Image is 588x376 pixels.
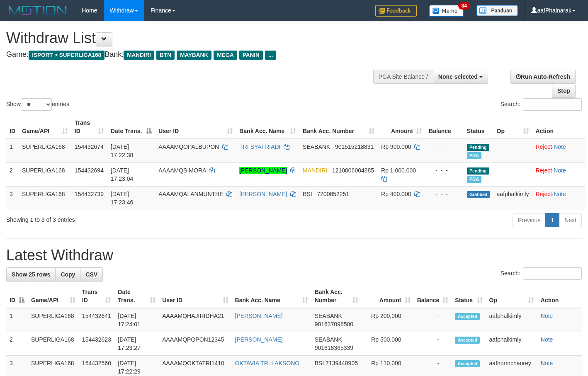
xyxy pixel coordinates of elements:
td: - [414,332,452,356]
img: Feedback.jpg [375,5,417,17]
span: AAAAMQSIMORA [158,167,206,174]
span: Pending [467,144,489,151]
a: [PERSON_NAME] [235,313,283,319]
span: Copy 901637098500 to clipboard [315,321,353,327]
span: ... [265,51,276,60]
td: SUPERLIGA168 [28,332,79,356]
td: AAAAMQHAJIRIDHA21 [159,308,231,332]
span: SEABANK [303,143,330,150]
th: Game/API: activate to sort column ascending [19,115,71,139]
a: Note [554,143,566,150]
a: Previous [513,213,546,227]
span: Marked by aafsengchandara [467,152,481,159]
input: Search: [523,98,582,111]
a: Note [554,191,566,197]
span: Accepted [455,313,480,320]
td: aafphalkimly [493,186,532,210]
span: Rp 900.000 [381,143,411,150]
td: · [532,139,585,163]
td: [DATE] 17:24:01 [114,308,159,332]
label: Show entries [6,98,69,111]
h1: Latest Withdraw [6,247,582,264]
span: BSI [315,360,324,366]
span: [DATE] 17:23:46 [111,191,134,206]
a: Reject [536,167,552,174]
td: [DATE] 17:23:27 [114,332,159,356]
th: Op: activate to sort column ascending [486,284,537,308]
span: SEABANK [315,313,342,319]
th: Bank Acc. Number: activate to sort column ascending [299,115,378,139]
span: Accepted [455,360,480,367]
a: Show 25 rows [6,267,56,281]
a: Reject [536,191,552,197]
td: SUPERLIGA168 [19,163,71,186]
div: PGA Site Balance / [373,70,433,84]
span: SEABANK [315,336,342,343]
th: Game/API: activate to sort column ascending [28,284,79,308]
th: Trans ID: activate to sort column ascending [71,115,107,139]
a: Run Auto-Refresh [510,70,576,84]
span: MAYBANK [177,51,211,60]
span: BSI [303,191,312,197]
span: Accepted [455,337,480,344]
span: Pending [467,167,489,175]
td: aafphalkimly [486,332,537,356]
td: 1 [6,139,19,163]
span: MANDIRI [303,167,327,174]
a: 1 [545,213,559,227]
td: 154432641 [79,308,114,332]
span: BTN [156,51,175,60]
td: SUPERLIGA168 [28,308,79,332]
a: Note [541,313,553,319]
div: - - - [429,190,460,198]
span: 154432694 [75,167,104,174]
img: Button%20Memo.svg [429,5,464,17]
span: Copy 7200852251 to clipboard [317,191,349,197]
th: Bank Acc. Name: activate to sort column ascending [232,284,311,308]
td: Rp 500,000 [362,332,414,356]
div: - - - [429,143,460,151]
td: Rp 200,000 [362,308,414,332]
img: MOTION_logo.png [6,4,69,17]
a: Next [559,213,582,227]
span: ISPORT > SUPERLIGA168 [29,51,104,60]
span: Copy 1210006004885 to clipboard [332,167,374,174]
span: Copy 901618365339 to clipboard [315,344,353,351]
td: 1 [6,308,28,332]
th: User ID: activate to sort column ascending [159,284,231,308]
div: Showing 1 to 3 of 3 entries [6,212,239,224]
span: Marked by aafsoycanthlai [467,176,481,183]
span: CSV [85,271,97,278]
label: Search: [501,267,582,280]
a: [PERSON_NAME] [239,167,287,174]
th: Status [464,115,493,139]
input: Search: [523,267,582,280]
th: Date Trans.: activate to sort column ascending [114,284,159,308]
th: Amount: activate to sort column ascending [378,115,425,139]
th: Bank Acc. Name: activate to sort column ascending [236,115,299,139]
span: AAAAMQALANMUNTHE [158,191,223,197]
th: User ID: activate to sort column ascending [155,115,236,139]
th: ID: activate to sort column descending [6,284,28,308]
th: Balance: activate to sort column ascending [414,284,452,308]
a: [PERSON_NAME] [235,336,283,343]
td: SUPERLIGA168 [19,139,71,163]
h4: Game: Bank: [6,51,384,59]
td: 3 [6,186,19,210]
div: - - - [429,166,460,175]
span: Copy [61,271,75,278]
span: Show 25 rows [12,271,50,278]
a: Note [541,336,553,343]
td: aafphalkimly [486,308,537,332]
a: OKTAVIA TRI LAKSONO [235,360,300,366]
th: ID [6,115,19,139]
select: Showentries [21,98,52,111]
label: Search: [501,98,582,111]
td: - [414,308,452,332]
span: MANDIRI [124,51,154,60]
span: 154432674 [75,143,104,150]
td: AAAAMQPOPON12345 [159,332,231,356]
th: Op: activate to sort column ascending [493,115,532,139]
span: Copy 901515218831 to clipboard [335,143,374,150]
a: CSV [80,267,103,281]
